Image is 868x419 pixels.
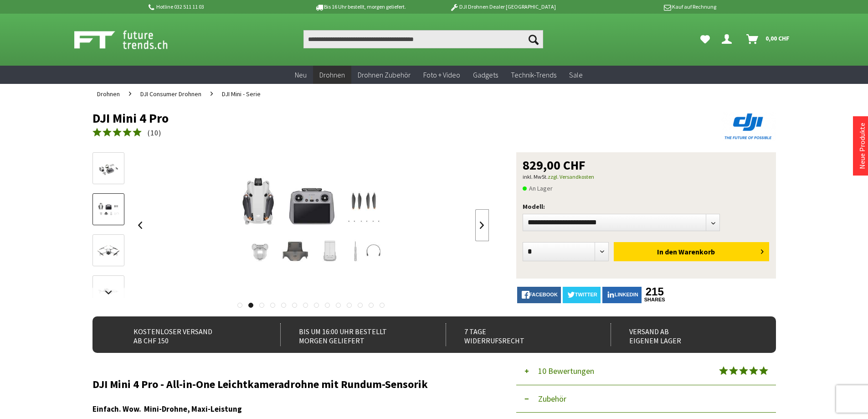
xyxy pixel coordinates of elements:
button: Zubehör [516,385,776,413]
h1: DJI Mini 4 Pro [92,111,639,125]
button: Suchen [524,30,543,48]
a: Foto + Video [417,66,467,84]
span: Neu [295,70,307,79]
p: Hotline 032 511 11 03 [147,1,289,12]
a: Meine Favoriten [696,30,714,48]
p: Bis 16 Uhr bestellt, morgen geliefert. [289,1,431,12]
div: Kostenloser Versand ab CHF 150 [115,323,261,346]
a: Drohnen Zubehör [351,66,417,84]
a: Gadgets [467,66,504,84]
h2: DJI Mini 4 Pro - All-in-One Leichtkameradrohne mit Rundum-Sensorik [92,378,489,390]
span: Foto + Video [423,70,460,79]
a: zzgl. Versandkosten [548,173,594,180]
p: DJI Drohnen Dealer [GEOGRAPHIC_DATA] [431,1,574,12]
a: Warenkorb [743,30,794,48]
span: DJI Mini - Serie [222,90,261,98]
a: Sale [563,66,589,84]
span: Drohnen [97,90,120,98]
p: Kauf auf Rechnung [574,1,716,12]
div: Bis um 16:00 Uhr bestellt Morgen geliefert [280,323,426,346]
a: twitter [563,287,601,303]
span: LinkedIn [615,292,638,297]
span: Sale [569,70,583,79]
p: inkl. MwSt. [523,171,770,182]
div: Versand ab eigenem Lager [611,323,756,346]
span: Drohnen Zubehör [358,70,411,79]
a: Neue Produkte [858,123,867,169]
span: Gadgets [473,70,498,79]
a: DJI Consumer Drohnen [136,84,206,104]
a: (10) [92,127,161,139]
span: Warenkorb [678,247,715,256]
img: Vorschau: DJI Mini 4 Pro [95,158,122,179]
div: 7 Tage Widerrufsrecht [446,323,591,346]
a: Dein Konto [718,30,739,48]
p: Modell: [523,201,770,212]
a: Neu [288,66,313,84]
span: An Lager [523,183,553,194]
input: Produkt, Marke, Kategorie, EAN, Artikelnummer… [303,30,543,48]
h3: Einfach. Wow. Mini-Drohne, Maxi-Leistung [92,403,489,415]
span: twitter [575,292,597,297]
span: 10 [150,128,159,137]
button: 10 Bewertungen [516,357,776,385]
span: Drohnen [319,70,345,79]
a: DJI Mini - Serie [217,84,265,104]
a: Technik-Trends [504,66,563,84]
span: facebook [529,292,558,297]
span: In den [657,247,677,256]
a: facebook [517,287,561,303]
a: 215 [643,287,666,297]
a: LinkedIn [602,287,642,303]
span: Technik-Trends [511,70,556,79]
img: DJI [721,111,776,141]
span: 0,00 CHF [765,31,790,46]
span: DJI Consumer Drohnen [140,90,201,98]
button: In den Warenkorb [614,242,769,261]
span: ( ) [147,128,161,137]
a: shares [643,297,666,303]
span: 829,00 CHF [523,159,586,171]
img: Shop Futuretrends - zur Startseite wechseln [74,28,188,51]
a: Drohnen [313,66,351,84]
a: Drohnen [92,84,124,104]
